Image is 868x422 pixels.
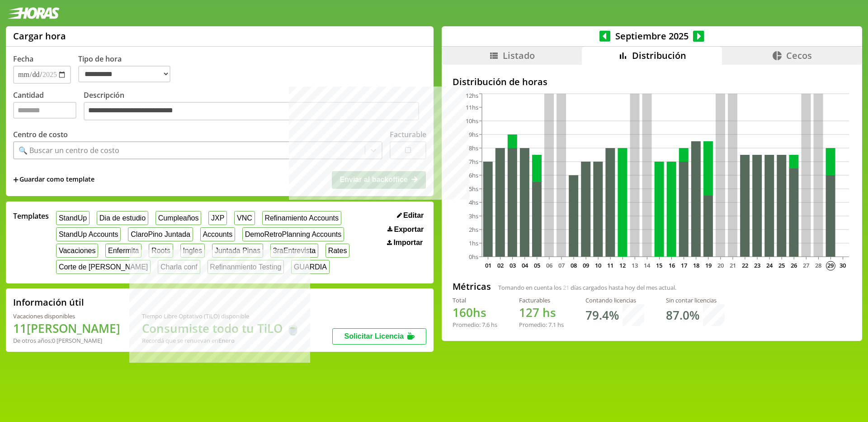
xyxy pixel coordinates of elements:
button: Editar [394,211,427,220]
button: Charla conf [158,260,200,274]
button: StandUp [56,211,90,225]
tspan: 0hs [469,253,478,261]
span: Exportar [394,225,424,234]
text: 02 [497,261,503,269]
span: Distribución [632,49,686,62]
div: Promedio: hs [519,321,564,329]
text: 24 [766,261,773,269]
text: 12 [619,261,626,269]
img: logotipo [7,7,60,19]
span: Editar [403,211,424,220]
div: Promedio: hs [453,321,497,329]
text: 01 [485,261,491,269]
h2: Métricas [453,280,491,293]
text: 10 [595,261,601,269]
span: Septiembre 2025 [610,30,693,42]
tspan: 2hs [469,225,478,234]
span: Templates [13,211,49,221]
text: 09 [583,261,589,269]
text: 13 [632,261,638,269]
button: Juntada Pinas [212,244,263,258]
text: 08 [571,261,577,269]
span: 7.6 [482,321,490,329]
text: 22 [742,261,748,269]
button: ClaroPino Juntada [128,227,193,241]
tspan: 1hs [469,239,478,247]
div: Tiempo Libre Optativo (TiLO) disponible [142,312,300,320]
h1: hs [453,304,497,321]
tspan: 6hs [469,171,478,179]
text: 05 [534,261,540,269]
div: Contando licencias [585,296,644,304]
text: 16 [668,261,675,269]
text: 04 [522,261,528,269]
text: 07 [558,261,565,269]
button: StandUp Accounts [56,227,121,241]
span: Cecos [786,49,812,62]
button: 3raEntrevista [270,244,318,258]
h1: 87.0 % [666,307,699,323]
label: Fecha [13,54,33,64]
div: Recordá que se renuevan en [142,336,300,345]
text: 20 [717,261,724,269]
textarea: Descripción [84,102,419,121]
button: Solicitar Licencia [332,328,426,345]
text: 19 [705,261,712,269]
text: 14 [644,261,651,269]
label: Cantidad [13,90,84,123]
div: De otros años: 0 [PERSON_NAME] [13,336,120,345]
div: Sin contar licencias [666,296,725,304]
label: Centro de costo [13,129,68,139]
h1: hs [519,304,564,321]
span: + [13,175,19,185]
text: 03 [509,261,516,269]
button: DemoRetroPlanning Accounts [242,227,344,241]
h2: Distribución de horas [453,76,851,88]
h1: 11 [PERSON_NAME] [13,320,120,336]
div: Vacaciones disponibles [13,312,120,320]
span: 7.1 [548,321,556,329]
text: 15 [656,261,662,269]
span: 21 [563,283,569,292]
button: JXP [208,211,227,225]
h2: Información útil [13,296,84,308]
text: 30 [840,261,846,269]
span: Listado [503,49,535,62]
input: Cantidad [13,102,76,119]
span: Solicitar Licencia [344,332,404,340]
span: Importar [393,239,423,247]
tspan: 9hs [469,130,478,139]
span: 160 [453,304,473,321]
button: VNC [234,211,255,225]
h1: Cargar hora [13,30,66,42]
button: Enfermita [105,244,142,258]
span: 127 [519,304,539,321]
button: Rates [325,244,349,258]
text: 27 [803,261,809,269]
text: 06 [546,261,552,269]
h1: Consumiste todo tu TiLO 🍵 [142,320,300,336]
span: Tomando en cuenta los días cargados hasta hoy del mes actual. [498,283,676,292]
tspan: 7hs [469,158,478,166]
button: Refinamiento Accounts [262,211,341,225]
h1: 79.4 % [585,307,619,323]
button: Corte de [PERSON_NAME] [56,260,151,274]
tspan: 4hs [469,198,478,206]
tspan: 3hs [469,212,478,220]
tspan: 11hs [466,103,478,111]
text: 17 [680,261,687,269]
div: Facturables [519,296,564,304]
button: Refinanmiento Testing [208,260,284,274]
select: Tipo de hora [78,66,170,82]
button: Dia de estudio [97,211,148,225]
div: 🔍 Buscar un centro de costo [19,145,119,155]
text: 26 [791,261,797,269]
text: 29 [827,261,834,269]
label: Tipo de hora [78,54,178,84]
tspan: 5hs [469,185,478,193]
button: Exportar [385,225,426,234]
button: Roots [149,244,173,258]
span: +Guardar como template [13,175,94,185]
button: GUARDIA [291,260,330,274]
tspan: 10hs [466,117,478,125]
